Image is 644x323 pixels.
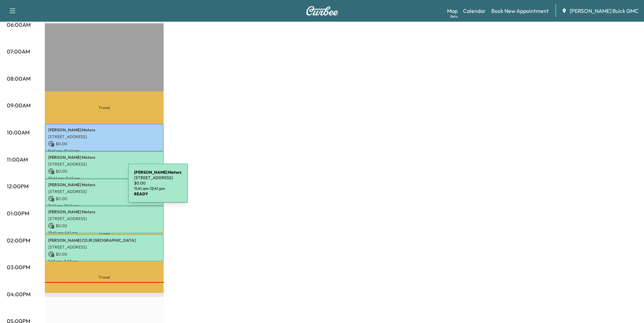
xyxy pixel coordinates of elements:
[463,7,486,15] a: Calendar
[306,6,338,16] img: Curbee Logo
[48,141,160,147] p: $ 0.00
[7,290,31,298] p: 04:00PM
[48,176,160,181] p: 10:41 am - 11:41 am
[48,244,160,250] p: [STREET_ADDRESS]
[7,21,31,29] p: 06:00AM
[7,209,29,217] p: 01:00PM
[134,180,182,186] p: $ 0.00
[7,155,28,164] p: 11:00AM
[7,236,30,244] p: 02:00PM
[48,230,160,236] p: 12:41 pm - 1:41 pm
[45,261,164,293] p: Travel
[48,155,160,160] p: [PERSON_NAME] Motors
[7,74,31,83] p: 08:00AM
[48,216,160,221] p: [STREET_ADDRESS]
[7,101,31,109] p: 09:00AM
[48,168,160,174] p: $ 0.00
[491,7,549,15] a: Book New Appointment
[48,148,160,154] p: 9:41 am - 10:41 am
[48,238,160,243] p: [PERSON_NAME] CDJR [GEOGRAPHIC_DATA]
[7,128,30,136] p: 10:00AM
[45,233,164,234] p: Travel
[48,127,160,133] p: [PERSON_NAME] Motors
[7,263,30,271] p: 03:00PM
[134,186,182,191] p: 11:41 am - 12:41 pm
[48,134,160,139] p: [STREET_ADDRESS]
[570,7,639,15] span: [PERSON_NAME] Buick GMC
[48,182,160,188] p: [PERSON_NAME] Motors
[48,161,160,167] p: [STREET_ADDRESS]
[7,47,30,56] p: 07:00AM
[450,14,458,19] div: Beta
[48,189,160,194] p: [STREET_ADDRESS]
[48,251,160,257] p: $ 0.00
[447,7,458,15] a: MapBeta
[48,209,160,215] p: [PERSON_NAME] Motors
[48,223,160,229] p: $ 0.00
[48,203,160,209] p: 11:41 am - 12:41 pm
[45,91,164,124] p: Travel
[48,259,160,264] p: 1:43 pm - 2:43 pm
[48,196,160,202] p: $ 0.00
[134,175,182,180] p: [STREET_ADDRESS]
[134,170,182,175] b: [PERSON_NAME] Motors
[134,191,148,196] b: READY
[7,182,29,190] p: 12:00PM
